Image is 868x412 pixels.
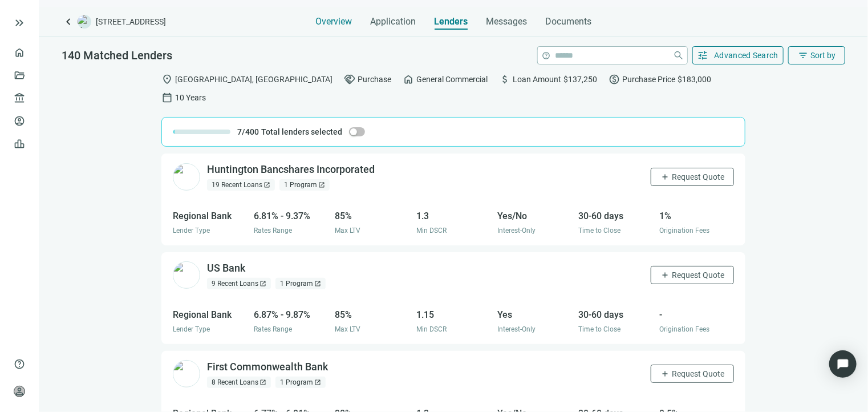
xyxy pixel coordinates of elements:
[692,46,784,64] button: tuneAdvanced Search
[578,325,620,333] span: Time to Close
[542,51,551,60] span: help
[254,227,292,235] span: Rates Range
[416,227,447,235] span: Min DSCR
[161,92,173,103] span: calendar_today
[370,16,416,27] span: Application
[335,308,409,322] div: 85%
[259,379,266,386] span: open_in_new
[335,209,409,223] div: 85%
[715,51,779,60] span: Advanced Search
[173,360,200,387] img: bd74671a-ab9e-4e33-85a1-342798dc9eac
[254,209,328,223] div: 6.81% - 9.37%
[651,266,734,284] button: addRequest Quote
[416,308,490,322] div: 1.15
[416,325,447,333] span: Min DSCR
[175,73,332,86] span: [GEOGRAPHIC_DATA], [GEOGRAPHIC_DATA]
[497,308,571,322] div: Yes
[315,16,352,27] span: Overview
[13,16,26,30] button: keyboard_double_arrow_right
[578,308,652,322] div: 30-60 days
[263,181,270,188] span: open_in_new
[609,74,711,85] div: Purchase Price
[416,73,488,86] span: General Commercial
[62,15,75,29] a: keyboard_arrow_left
[486,16,527,27] span: Messages
[173,163,200,191] img: bf02e6f3-ffdd-42ca-a75e-3ac6052026d6.png
[416,209,490,223] div: 1.3
[829,350,857,378] div: Open Intercom Messenger
[660,308,734,322] div: -
[335,227,361,235] span: Max LTV
[660,172,670,181] span: add
[788,46,845,64] button: filter_listSort by
[497,227,536,235] span: Interest-Only
[314,379,321,386] span: open_in_new
[14,386,25,397] span: person
[651,365,734,383] button: addRequest Quote
[78,15,91,29] img: deal-logo
[207,278,271,289] div: 9 Recent Loans
[275,377,326,388] div: 1 Program
[161,74,173,85] span: location_on
[96,16,166,27] span: [STREET_ADDRESS]
[175,91,206,104] span: 10 Years
[173,209,247,223] div: Regional Bank
[810,51,835,60] span: Sort by
[207,377,271,388] div: 8 Recent Loans
[14,92,22,104] span: account_balance
[207,360,328,374] div: First Commonwealth Bank
[660,209,734,223] div: 1%
[314,280,321,287] span: open_in_new
[254,308,328,322] div: 6.87% - 9.87%
[609,74,620,85] span: paid
[563,73,597,86] span: $137,250
[207,163,375,177] div: Huntington Bancshares Incorporated
[660,369,670,378] span: add
[14,358,25,370] span: help
[660,227,710,235] span: Origination Fees
[798,50,808,60] span: filter_list
[261,126,342,138] span: Total lenders selected
[578,227,620,235] span: Time to Close
[678,73,711,86] span: $183,000
[499,74,597,85] div: Loan Amount
[697,50,709,61] span: tune
[499,74,510,85] span: attach_money
[279,179,330,191] div: 1 Program
[344,74,355,85] span: handshake
[237,126,259,138] span: 7/400
[497,209,571,223] div: Yes/No
[62,49,172,62] span: 140 Matched Lenders
[403,74,414,85] span: home
[318,181,325,188] span: open_in_new
[672,172,724,181] span: Request Quote
[254,325,292,333] span: Rates Range
[207,179,275,191] div: 19 Recent Loans
[578,209,652,223] div: 30-60 days
[672,369,724,378] span: Request Quote
[335,325,361,333] span: Max LTV
[173,325,210,333] span: Lender Type
[545,16,591,27] span: Documents
[173,308,247,322] div: Regional Bank
[358,73,391,86] span: Purchase
[660,325,710,333] span: Origination Fees
[173,261,200,289] img: 60647dec-d263-438f-8bd8-208d32a1b660.png
[660,270,670,280] span: add
[207,261,245,276] div: US Bank
[651,168,734,186] button: addRequest Quote
[259,280,266,287] span: open_in_new
[173,227,210,235] span: Lender Type
[672,270,724,280] span: Request Quote
[434,16,468,27] span: Lenders
[497,325,536,333] span: Interest-Only
[275,278,326,289] div: 1 Program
